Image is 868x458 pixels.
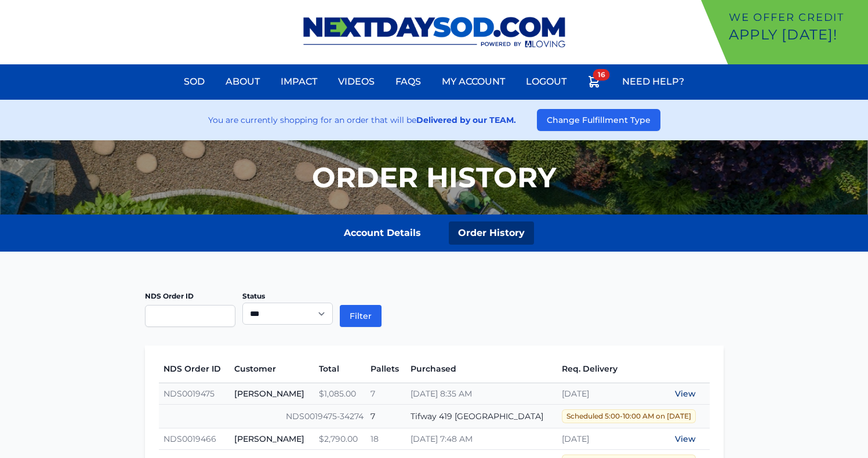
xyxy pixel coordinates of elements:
[314,355,366,383] th: Total
[274,68,324,96] a: Impact
[580,68,608,100] a: 16
[406,428,557,450] td: [DATE] 7:48 AM
[406,383,557,405] td: [DATE] 8:35 AM
[331,68,382,96] a: Videos
[435,68,512,96] a: My Account
[159,405,366,428] td: NDS0019475-34274
[314,383,366,405] td: $1,085.00
[159,355,230,383] th: NDS Order ID
[729,26,863,44] p: Apply [DATE]!
[340,305,382,327] button: Filter
[388,68,428,96] a: FAQs
[230,355,314,383] th: Customer
[230,383,314,405] td: [PERSON_NAME]
[557,355,650,383] th: Req. Delivery
[366,383,406,405] td: 7
[519,68,573,96] a: Logout
[335,221,430,245] a: Account Details
[164,434,216,444] a: NDS0019466
[145,292,194,300] label: NDS Order ID
[219,68,267,96] a: About
[537,109,660,131] button: Change Fulfillment Type
[164,388,215,399] a: NDS0019475
[366,428,406,450] td: 18
[366,405,406,428] td: 7
[230,428,314,450] td: [PERSON_NAME]
[406,355,557,383] th: Purchased
[312,163,556,191] h1: Order History
[449,221,534,245] a: Order History
[729,9,863,26] p: We offer Credit
[675,388,696,399] a: View
[416,115,516,125] strong: Delivered by our TEAM.
[557,383,650,405] td: [DATE]
[406,405,557,428] td: Tifway 419 [GEOGRAPHIC_DATA]
[177,68,212,96] a: Sod
[366,355,406,383] th: Pallets
[557,428,650,450] td: [DATE]
[615,68,691,96] a: Need Help?
[242,292,265,300] label: Status
[593,69,610,81] span: 16
[562,409,696,423] span: Scheduled 5:00-10:00 AM on [DATE]
[314,428,366,450] td: $2,790.00
[675,434,696,444] a: View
